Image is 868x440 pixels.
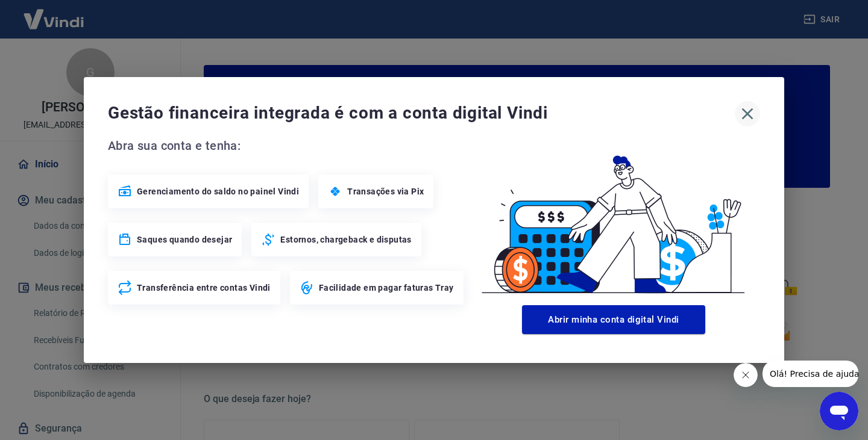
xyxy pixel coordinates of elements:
span: Saques quando desejar [137,234,232,246]
button: Abrir minha conta digital Vindi [522,305,705,334]
span: Gestão financeira integrada é com a conta digital Vindi [108,101,735,125]
iframe: Fechar mensagem [734,363,758,387]
span: Olá! Precisa de ajuda? [7,8,101,18]
span: Abra sua conta e tenha: [108,136,467,155]
span: Transferência entre contas Vindi [137,282,271,294]
span: Transações via Pix [347,185,424,197]
iframe: Mensagem da empresa [763,361,858,387]
span: Facilidade em pagar faturas Tray [319,282,454,294]
span: Estornos, chargeback e disputas [280,234,411,246]
span: Gerenciamento do saldo no painel Vindi [137,185,299,197]
img: Good Billing [467,136,760,300]
iframe: Botão para abrir a janela de mensagens [820,392,858,430]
